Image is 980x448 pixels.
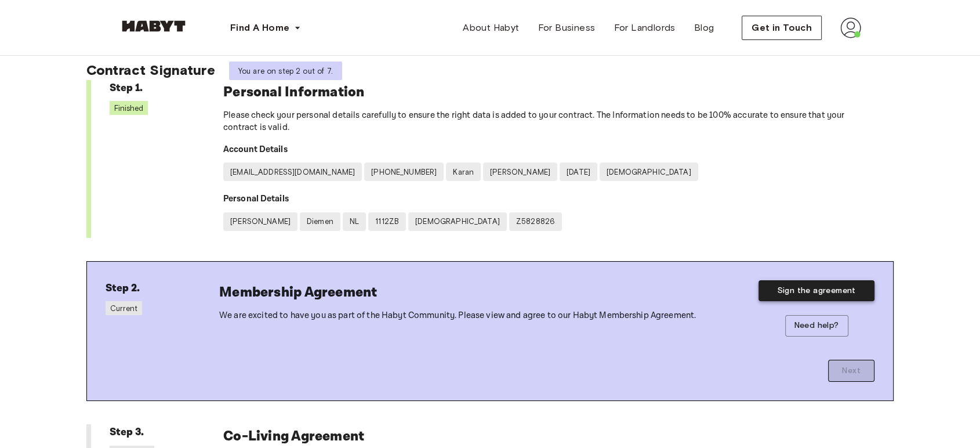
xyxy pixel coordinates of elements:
[509,216,562,227] span: Z5828826
[742,16,822,40] button: Get in Touch
[752,21,812,35] span: Get in Touch
[300,216,340,227] span: Diemen
[223,188,875,210] h4: Personal Details
[106,305,142,312] span: Current
[223,167,362,178] span: [EMAIL_ADDRESS][DOMAIN_NAME]
[758,284,874,295] a: Sign the agreement
[110,80,205,96] h6: Step 1.
[110,104,148,112] span: Finished
[368,216,406,227] span: 1112ZB
[758,280,874,302] button: Sign the agreement
[538,21,596,35] span: For Business
[223,139,875,161] h4: Account Details
[343,216,366,227] span: NL
[231,66,340,77] span: You are on step 2 out of 7.
[230,21,289,35] span: Find A Home
[604,16,684,39] a: For Landlords
[560,167,597,178] span: [DATE]
[600,167,698,178] span: [DEMOGRAPHIC_DATA]
[446,167,481,178] span: Karan
[219,280,696,305] h6: Membership Agreement
[785,315,848,337] button: Need help?
[223,216,297,227] span: [PERSON_NAME]
[223,109,875,134] p: Please check your personal details carefully to ensure the right data is added to your contract. ...
[110,424,205,440] h6: Step 3.
[408,216,507,227] span: [DEMOGRAPHIC_DATA]
[223,80,875,104] h6: Personal Information
[86,62,215,80] span: Contract Signature
[221,16,310,39] button: Find A Home
[119,20,188,32] img: Habyt
[694,21,714,35] span: Blog
[529,16,605,39] a: For Business
[453,16,528,39] a: About Habyt
[364,167,444,178] span: [PHONE_NUMBER]
[483,167,557,178] span: [PERSON_NAME]
[463,21,519,35] span: About Habyt
[614,21,675,35] span: For Landlords
[840,17,861,38] img: avatar
[106,280,201,297] h6: Step 2.
[219,309,696,323] p: We are excited to have you as part of the Habyt Community. Please view and agree to our Habyt Mem...
[685,16,724,39] a: Blog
